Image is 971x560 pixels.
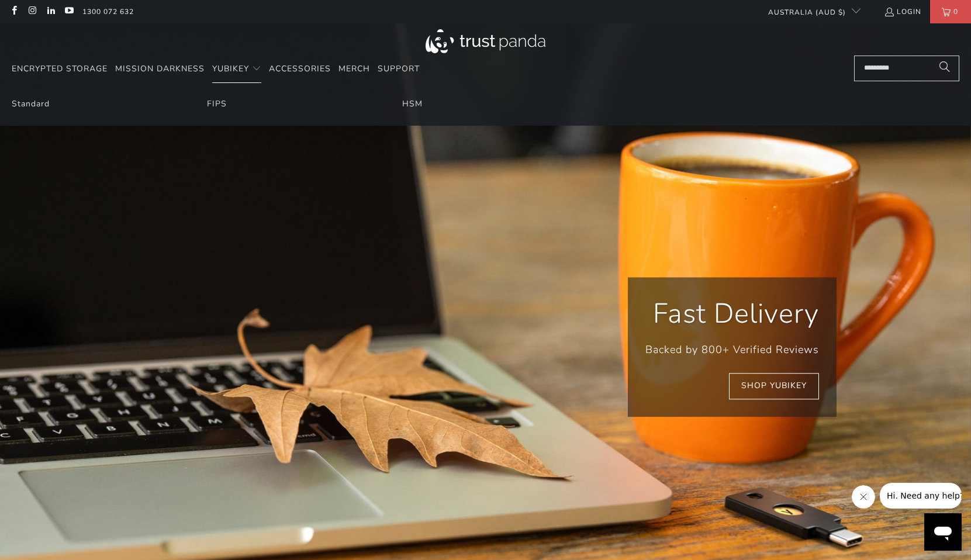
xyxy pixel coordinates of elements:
[12,98,50,109] a: Standard
[378,63,420,74] span: Support
[402,98,423,109] a: HSM
[12,63,108,74] span: Encrypted Storage
[930,56,959,81] button: Search
[880,483,962,509] iframe: Message from company
[854,56,959,81] input: Search...
[338,56,370,83] a: Merch
[645,295,819,333] p: Fast Delivery
[212,56,261,83] summary: YubiKey
[212,63,249,74] span: YubiKey
[852,485,875,509] iframe: Close message
[46,7,56,16] a: Trust Panda Australia on LinkedIn
[27,7,37,16] a: Trust Panda Australia on Instagram
[207,98,227,109] a: FIPS
[115,56,205,83] a: Mission Darkness
[729,374,819,400] a: Shop YubiKey
[7,8,84,18] span: Hi. Need any help?
[82,5,134,18] a: 1300 072 632
[12,56,420,83] nav: Translation missing: en.navigation.header.main_nav
[426,29,545,53] img: Trust Panda Australia
[12,56,108,83] a: Encrypted Storage
[9,7,19,16] a: Trust Panda Australia on Facebook
[115,63,205,74] span: Mission Darkness
[269,56,331,83] a: Accessories
[645,342,819,359] p: Backed by 800+ Verified Reviews
[64,7,74,16] a: Trust Panda Australia on YouTube
[378,56,420,83] a: Support
[269,63,331,74] span: Accessories
[924,513,962,551] iframe: Button to launch messaging window
[884,5,921,18] a: Login
[338,63,370,74] span: Merch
